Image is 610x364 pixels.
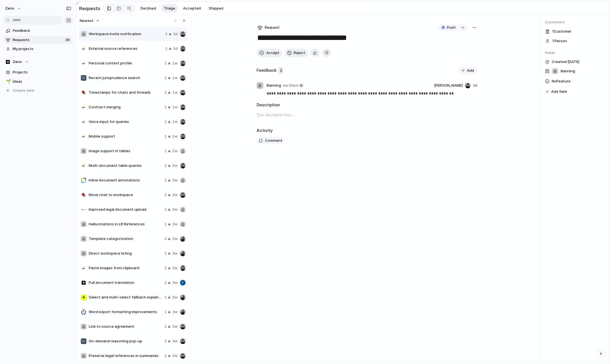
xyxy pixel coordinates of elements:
[164,265,167,271] span: 1
[79,5,100,12] h2: Requests
[172,75,178,81] span: 1w
[545,19,604,25] span: Customers
[473,83,477,88] span: 3d
[294,50,305,56] span: Reject
[172,134,178,139] span: 1w
[5,79,11,84] button: 🌱
[89,207,162,212] span: Improved legal document upload
[164,163,167,168] span: 2
[89,75,162,81] span: Recent jurisprudence search
[551,89,567,95] span: Add field
[5,6,14,11] span: Zeno
[172,163,178,168] span: 2w
[89,90,162,95] span: Timestamps for chats and threads
[173,31,178,37] span: 3d
[545,88,568,95] button: Add field
[79,17,101,24] button: Newest
[164,207,167,212] span: 1
[164,295,167,300] span: 1
[13,28,71,33] span: Feedback
[89,192,162,198] span: Move chat to workspace
[164,353,167,359] span: 1
[172,309,178,315] span: 3w
[164,309,167,315] span: 1
[3,45,73,53] a: My projects
[89,353,162,359] span: Preserve legal references in summaries
[183,6,201,11] span: Accepted
[164,338,167,344] span: 2
[434,83,463,88] span: [PERSON_NAME]
[545,50,604,56] span: Fields
[89,31,163,37] span: Workspace invite notification
[257,127,273,134] h2: Activity
[89,280,162,286] span: Full document translation
[172,60,178,66] span: 1w
[172,280,178,286] span: 3w
[164,324,167,329] span: 1
[164,60,167,66] span: 1
[89,46,163,51] span: External source references
[467,68,474,73] span: Add
[89,134,162,139] span: Mobile support
[279,67,283,74] span: 1
[89,119,162,125] span: Voice input for queries
[438,24,458,31] button: Push
[172,353,178,359] span: 3w
[141,6,156,11] span: Declined
[257,24,280,31] button: Request
[3,36,73,44] a: Requests36
[89,104,162,110] span: Contract merging
[180,4,204,13] button: Accepted
[89,60,162,66] span: Personal context profile
[552,29,571,34] span: 1 Customer
[172,221,178,227] span: 3w
[89,236,162,242] span: Template categorization
[552,38,567,44] span: 1 Person
[267,83,281,88] span: Banning
[3,86,73,95] button: Create view
[283,83,299,88] span: via Slack
[164,192,167,198] span: 2
[3,77,73,86] div: 🌱Ideas
[89,324,162,329] span: Link to source agreement
[173,46,178,51] span: 5d
[164,251,167,256] span: 1
[164,119,167,125] span: 1
[164,280,167,286] span: 2
[164,134,167,139] span: 1
[172,148,178,154] span: 2w
[172,177,178,183] span: 3w
[164,148,167,154] span: 1
[6,78,10,85] div: 🌱
[89,177,162,183] span: Inline document annotations
[257,49,282,57] button: Accept
[282,82,304,89] a: via Slack
[13,69,71,75] span: Projects
[172,207,178,212] span: 3w
[164,221,167,227] span: 1
[138,4,159,13] button: Declined
[209,6,223,11] span: Shipped
[172,265,178,271] span: 3w
[3,58,73,66] button: Zeno
[172,338,178,344] span: 3w
[164,6,175,11] span: Triage
[89,148,162,154] span: Image support in tables
[164,75,167,81] span: 1
[165,46,168,51] span: 1
[89,265,162,271] span: Paste images from clipboard
[164,104,167,110] span: 1
[265,138,282,143] span: Comment
[65,37,71,43] span: 36
[172,119,178,125] span: 1w
[265,25,280,30] span: Request
[164,177,167,183] span: 1
[172,324,178,329] span: 3w
[172,251,178,256] span: 3w
[458,67,477,75] button: Add
[13,59,22,65] span: Zeno
[552,59,579,65] span: Created [DATE]
[172,236,178,242] span: 3w
[13,37,64,43] span: Requests
[3,4,24,13] button: Zeno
